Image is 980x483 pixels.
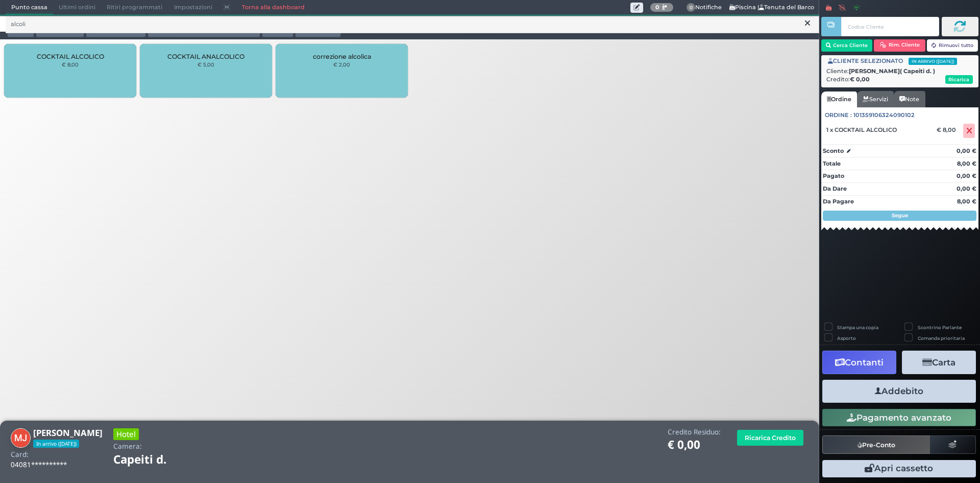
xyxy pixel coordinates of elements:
strong: 8,00 € [957,160,976,167]
strong: 8,00 € [957,198,976,205]
div: Cliente: [826,67,973,76]
strong: Da Pagare [823,198,854,205]
h4: Credito Residuo: [668,428,721,436]
strong: Pagato [823,172,844,179]
label: Asporto [837,335,856,341]
b: [PERSON_NAME] [849,67,935,75]
img: melanie jane [11,428,31,448]
button: Contanti [822,351,896,374]
a: Torna alla dashboard [236,1,310,15]
span: COCKTAIL ALCOLICO [37,53,104,60]
strong: 0,00 € [957,185,976,192]
button: Rim. Cliente [874,39,925,52]
button: Carta [902,351,976,374]
span: In arrivo ([DATE]) [33,440,79,448]
label: Scontrino Parlante [918,324,962,331]
h4: Card: [11,451,29,458]
h4: Camera: [113,443,142,450]
span: correzione alcolica [313,53,371,60]
span: 1 x COCKTAIL ALCOLICO [826,126,897,133]
button: Addebito [822,380,976,403]
strong: Totale [823,160,841,167]
span: 101359106324090102 [853,111,915,120]
small: € 5,00 [198,61,214,67]
span: 0 [687,3,696,12]
label: Stampa una copia [837,324,878,331]
b: [PERSON_NAME] [33,427,103,439]
div: € 8,00 [935,126,961,133]
span: In arrivo ([DATE]) [909,58,957,65]
a: Servizi [857,91,894,107]
span: CLIENTE SELEZIONATO [828,57,957,65]
strong: € 0,00 [850,76,870,83]
h1: Capeiti d. [113,453,195,466]
button: Ricarica [945,75,973,84]
strong: Da Dare [823,185,847,192]
button: Ricarica Credito [737,430,803,446]
a: Ordine [821,91,857,108]
input: Ricerca articolo [6,15,819,33]
h1: € 0,00 [668,439,721,451]
strong: Sconto [823,147,844,155]
span: COCKTAIL ANALCOLICO [167,53,244,60]
button: Cerca Cliente [821,39,873,52]
h3: Hotel [113,428,139,440]
button: Apri cassetto [822,460,976,477]
span: Ritiri programmati [101,1,168,15]
a: Note [894,91,925,107]
strong: 0,00 € [957,172,976,179]
span: ( Capeiti d. ) [900,67,935,76]
button: Pre-Conto [822,435,930,454]
span: Ordine : [825,111,852,120]
span: Ultimi ordini [53,1,101,15]
strong: 0,00 € [957,147,976,154]
div: Credito: [826,75,973,84]
small: € 8,00 [62,61,79,67]
span: Impostazioni [168,1,218,15]
b: 0 [655,4,659,11]
button: Pagamento avanzato [822,409,976,426]
span: Punto cassa [6,1,53,15]
small: € 2,00 [333,61,350,67]
input: Codice Cliente [841,17,939,36]
strong: Segue [892,212,908,219]
label: Comanda prioritaria [918,335,965,341]
button: Rimuovi tutto [927,39,978,52]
